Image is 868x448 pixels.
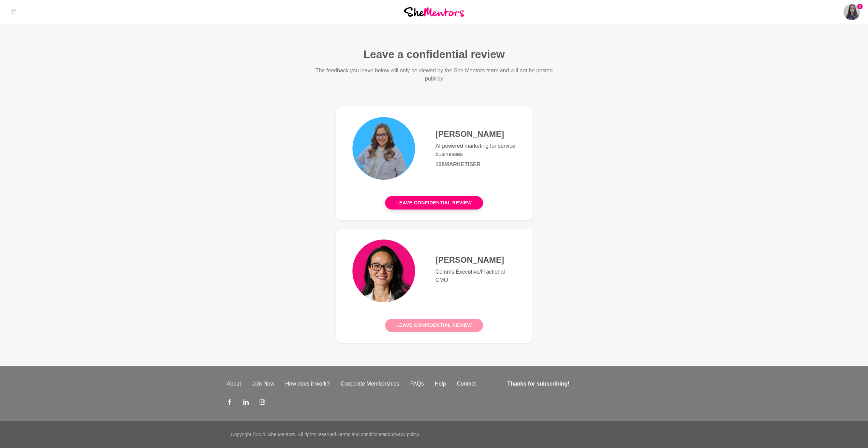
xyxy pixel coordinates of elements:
[243,399,249,407] a: LinkedIn
[436,255,516,265] h4: [PERSON_NAME]
[436,161,516,168] h6: 108Marketiser
[385,196,483,209] button: Leave confidential review
[436,268,516,284] p: Comms Executive/Fractional CMO
[314,67,554,83] p: The feedback you leave below will only be viewed by the She Mentors team and will not be posted p...
[336,229,532,343] a: [PERSON_NAME]Comms Executive/Fractional CMOLeave confidential review
[507,380,637,388] h4: Thanks for subscribing!
[260,399,265,407] a: Instagram
[391,432,419,437] a: privacy policy
[231,431,296,438] p: Copyright © 2025 She Mentors .
[227,399,232,407] a: Facebook
[336,106,532,220] a: [PERSON_NAME]AI powered marketing for service businesses108MarketiserLeave confidential review
[246,380,280,388] a: Join Now
[298,431,420,438] p: All rights reserved. and .
[429,380,451,388] a: Help
[843,4,860,20] a: Alison Renwick2
[335,380,405,388] a: Corporate Memberships
[404,7,464,16] img: She Mentors Logo
[436,129,516,139] h4: [PERSON_NAME]
[363,47,504,61] h1: Leave a confidential review
[404,380,429,388] a: FAQs
[451,380,481,388] a: Contact
[843,4,860,20] img: Alison Renwick
[857,4,863,9] span: 2
[436,142,516,158] p: AI powered marketing for service businesses
[280,380,335,388] a: How does it work?
[337,432,382,437] a: Terms and conditions
[385,319,483,332] button: Leave confidential review
[221,380,247,388] a: About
